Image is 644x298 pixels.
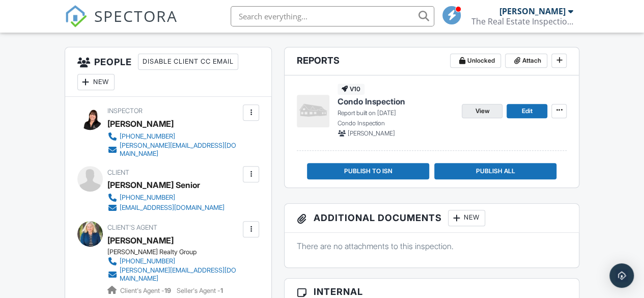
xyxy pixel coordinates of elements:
span: Seller's Agent - [177,287,223,294]
div: [PERSON_NAME][EMAIL_ADDRESS][DOMAIN_NAME] [120,266,241,283]
div: [PERSON_NAME] Senior [107,177,200,193]
a: [PHONE_NUMBER] [107,131,241,142]
a: SPECTORA [65,14,178,35]
div: [PERSON_NAME][EMAIL_ADDRESS][DOMAIN_NAME] [120,142,241,158]
strong: 19 [164,287,171,294]
div: [PHONE_NUMBER] [120,257,175,265]
div: [PHONE_NUMBER] [120,132,175,141]
div: Disable Client CC Email [138,53,238,70]
span: Client's Agent [107,224,157,231]
span: Client's Agent - [120,287,173,294]
span: Client [107,169,129,176]
div: [PERSON_NAME] [499,6,566,16]
strong: 1 [220,287,223,294]
span: Inspector [107,107,143,115]
div: [EMAIL_ADDRESS][DOMAIN_NAME] [120,204,225,212]
div: New [77,74,115,90]
a: [PERSON_NAME][EMAIL_ADDRESS][DOMAIN_NAME] [107,142,241,158]
div: Open Intercom Messenger [609,263,634,288]
div: The Real Estate Inspection Company [471,16,573,26]
img: The Best Home Inspection Software - Spectora [65,5,87,28]
a: [PERSON_NAME] [107,233,174,248]
span: SPECTORA [94,5,178,26]
div: [PERSON_NAME] [107,116,174,131]
h3: People [65,47,272,97]
a: [PHONE_NUMBER] [107,256,241,266]
div: New [448,210,485,226]
input: Search everything... [231,6,434,26]
div: [PERSON_NAME] Realty Group [107,248,249,256]
a: [PHONE_NUMBER] [107,193,225,203]
a: [PERSON_NAME][EMAIL_ADDRESS][DOMAIN_NAME] [107,266,241,283]
h3: Additional Documents [285,204,579,233]
a: [EMAIL_ADDRESS][DOMAIN_NAME] [107,203,225,213]
p: There are no attachments to this inspection. [297,240,567,252]
div: [PHONE_NUMBER] [120,194,175,202]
